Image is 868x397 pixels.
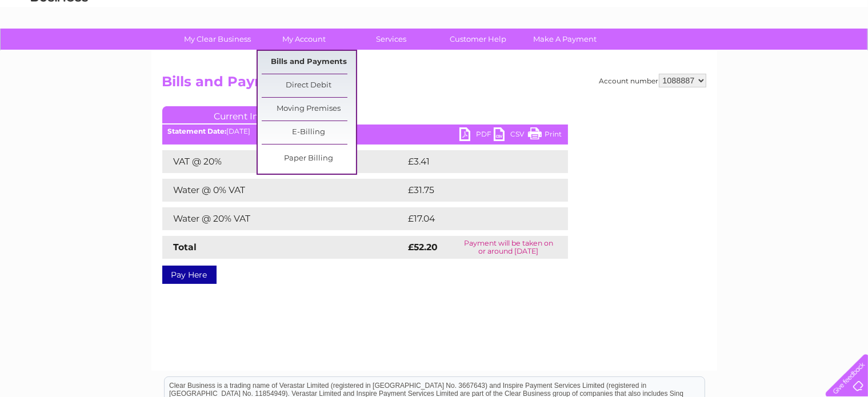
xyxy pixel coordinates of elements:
[431,29,525,50] a: Customer Help
[162,127,568,135] div: [DATE]
[459,127,494,144] a: PDF
[518,29,612,50] a: Make A Payment
[528,127,562,144] a: Print
[262,74,356,97] a: Direct Debit
[344,29,438,50] a: Services
[599,74,706,87] div: Account number
[30,30,89,65] img: logo.png
[450,236,568,259] td: Payment will be taken on or around [DATE]
[162,106,334,123] a: Current Invoice
[162,179,406,202] td: Water @ 0% VAT
[695,49,721,57] a: Energy
[174,242,197,252] strong: Total
[262,51,356,74] a: Bills and Payments
[667,49,689,57] a: Water
[162,207,406,230] td: Water @ 20% VAT
[769,49,785,57] a: Blog
[494,127,528,144] a: CSV
[406,150,540,173] td: £3.41
[792,49,820,57] a: Contact
[257,29,351,50] a: My Account
[162,74,706,95] h2: Bills and Payments
[162,150,406,173] td: VAT @ 20%
[727,49,762,57] a: Telecoms
[409,242,438,252] strong: £52.20
[830,49,857,57] a: Log out
[170,29,265,50] a: My Clear Business
[162,266,217,284] a: Pay Here
[653,6,731,20] a: 0333 014 3131
[262,98,356,121] a: Moving Premises
[406,179,543,202] td: £31.75
[262,121,356,144] a: E-Billing
[262,147,356,170] a: Paper Billing
[165,6,705,55] div: Clear Business is a trading name of Verastar Limited (registered in [GEOGRAPHIC_DATA] No. 3667643...
[168,127,227,135] b: Statement Date:
[406,207,544,230] td: £17.04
